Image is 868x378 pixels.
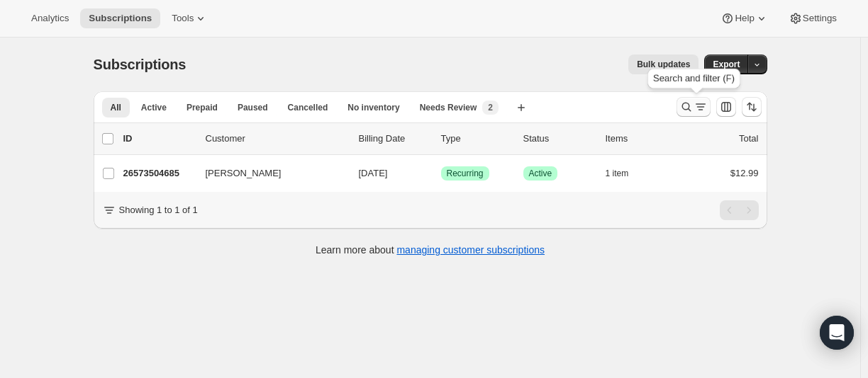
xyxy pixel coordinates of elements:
button: [PERSON_NAME] [197,162,339,185]
div: Open Intercom Messenger [820,316,854,350]
span: Cancelled [288,102,328,113]
span: Subscriptions [94,57,187,72]
div: Items [606,132,677,146]
span: Needs Review [420,102,477,113]
a: managing customer subscriptions [396,244,545,256]
span: Active [529,168,552,179]
button: Search and filter results [677,97,711,117]
nav: Pagination [720,200,759,220]
p: Total [739,132,758,146]
span: Settings [803,13,837,24]
span: Subscriptions [89,13,152,24]
span: Analytics [31,13,69,24]
span: [PERSON_NAME] [206,166,282,181]
p: Showing 1 to 1 of 1 [119,203,198,217]
button: Help [712,8,777,28]
span: 1 item [606,168,629,179]
span: Active [141,102,167,113]
button: Customize table column order and visibility [716,97,736,117]
div: IDCustomerBilling DateTypeStatusItemsTotal [123,132,759,146]
span: All [111,102,121,113]
p: ID [123,132,194,146]
span: No inventory [347,102,399,113]
p: Status [523,132,594,146]
p: Customer [206,132,347,146]
span: $12.99 [730,168,759,178]
span: [DATE] [359,168,388,178]
button: Export [704,55,748,74]
button: Bulk updates [628,55,699,74]
button: Create new view [510,98,533,118]
div: Type [441,132,512,146]
span: Paused [238,102,268,113]
span: Export [713,59,740,70]
span: Prepaid [187,102,218,113]
button: Analytics [23,8,77,28]
button: 1 item [606,164,645,183]
span: Recurring [447,168,484,179]
button: Sort the results [742,97,762,117]
span: Tools [172,13,194,24]
div: 26573504685[PERSON_NAME][DATE]SuccessRecurringSuccessActive1 item$12.99 [123,164,759,183]
span: Bulk updates [637,59,690,70]
button: Subscriptions [80,8,160,28]
button: Settings [780,8,845,28]
p: Billing Date [359,132,430,146]
button: Tools [163,8,216,28]
p: 26573504685 [123,166,194,181]
span: Help [735,13,754,24]
p: Learn more about [316,243,545,257]
span: 2 [488,102,493,113]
